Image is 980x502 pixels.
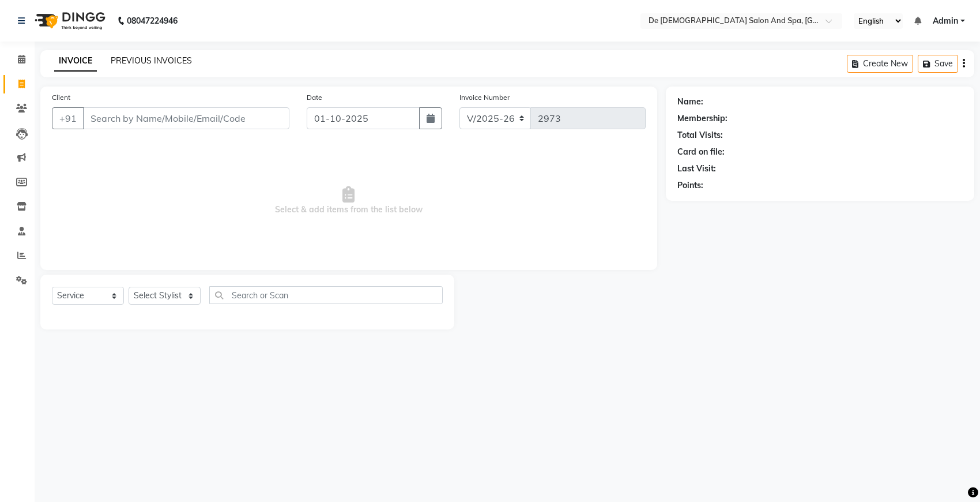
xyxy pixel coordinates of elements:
div: Last Visit: [677,163,716,175]
div: Card on file: [677,146,725,158]
span: Select & add items from the list below [52,143,646,259]
input: Search by Name/Mobile/Email/Code [83,107,289,129]
b: 08047224946 [127,5,178,37]
label: Client [52,92,70,103]
label: Invoice Number [459,92,510,103]
div: Points: [677,179,703,192]
img: logo [29,5,108,37]
div: Total Visits: [677,129,723,141]
a: PREVIOUS INVOICES [111,55,192,66]
button: Save [918,55,958,73]
label: Date [307,92,322,103]
a: INVOICE [54,51,97,72]
div: Membership: [677,113,728,125]
div: Name: [677,96,703,108]
input: Search or Scan [209,286,443,304]
button: +91 [52,107,84,129]
button: Create New [847,55,913,73]
span: Admin [933,15,958,27]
